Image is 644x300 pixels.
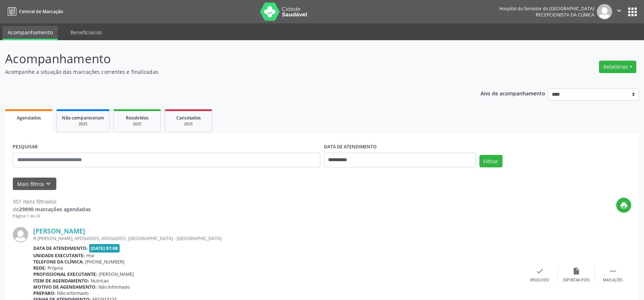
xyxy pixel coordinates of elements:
div: Hospital do Servidor do [GEOGRAPHIC_DATA] [499,5,594,12]
strong: 29890 marcações agendadas [19,206,91,213]
i:  [615,7,623,15]
i: print [620,201,628,209]
div: R [PERSON_NAME], AFOGADOS, AFOGADOS, [GEOGRAPHIC_DATA] - [GEOGRAPHIC_DATA] [33,235,521,242]
label: PESQUISAR [13,141,38,153]
div: Exportar (PDF) [563,278,590,283]
div: 351 itens filtrados [13,198,91,205]
b: Motivo de agendamento: [33,284,97,290]
span: Resolvidos [126,115,148,121]
span: Não informado [98,284,130,290]
img: img [13,227,28,242]
div: Página 1 de 24 [13,213,91,219]
div: Resolvido [530,278,549,283]
a: Beneficiários [65,26,107,39]
b: Data de atendimento: [33,245,88,251]
span: Nutricao [91,278,109,284]
p: Ano de acompanhamento [481,88,545,98]
i:  [609,267,617,275]
span: Própria [48,265,63,271]
button: Relatórios [599,61,636,73]
b: Telefone da clínica: [33,259,84,265]
button:  [612,4,626,19]
i: insert_drive_file [572,267,580,275]
a: Acompanhamento [3,26,58,40]
span: Não compareceram [62,115,104,121]
b: Preparo: [33,290,56,296]
span: Agendados [17,115,41,121]
span: Central de Marcação [19,8,63,15]
div: 2025 [170,121,207,127]
button: print [616,198,631,213]
span: Cancelados [176,115,201,121]
span: [PHONE_NUMBER] [85,259,124,265]
b: Profissional executante: [33,271,97,277]
span: [PERSON_NAME] [99,271,134,277]
span: [DATE] 07:00 [89,244,120,252]
img: img [597,4,612,19]
div: Mais ações [603,278,623,283]
i: check [536,267,544,275]
span: Não informado [57,290,88,296]
button: apps [626,5,639,18]
i: keyboard_arrow_down [44,180,52,188]
span: Recepcionista da clínica [536,12,594,18]
div: 2025 [119,121,155,127]
b: Rede: [33,265,46,271]
span: Hse [86,252,94,259]
div: 2025 [62,121,104,127]
b: Unidade executante: [33,252,85,259]
p: Acompanhe a situação das marcações correntes e finalizadas [5,68,449,76]
a: [PERSON_NAME] [33,227,85,235]
button: Filtrar [479,155,502,167]
button: Mais filtroskeyboard_arrow_down [13,178,56,190]
b: Item de agendamento: [33,278,89,284]
label: DATA DE ATENDIMENTO [324,141,377,153]
p: Acompanhamento [5,50,449,68]
div: de [13,205,91,213]
a: Central de Marcação [5,5,63,18]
